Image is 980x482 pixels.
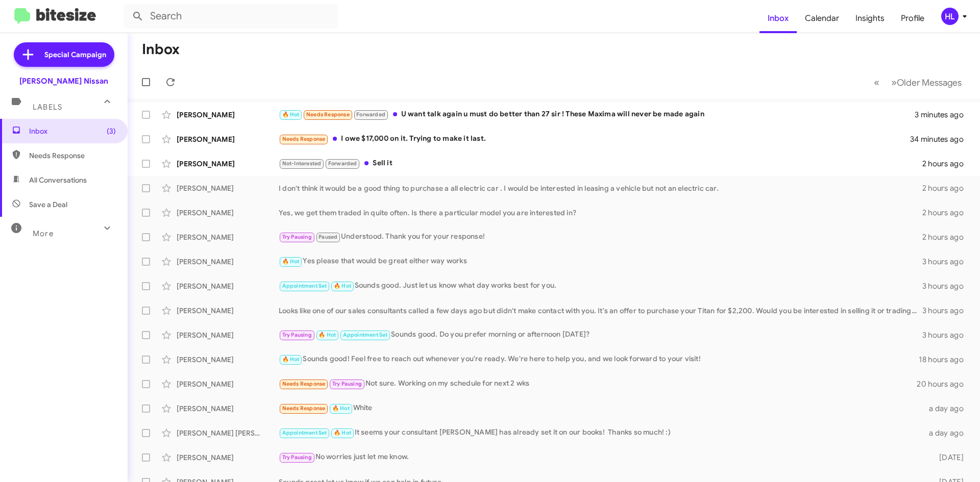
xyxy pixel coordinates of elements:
[177,452,279,463] div: [PERSON_NAME]
[177,110,279,120] div: [PERSON_NAME]
[915,110,972,120] div: 3 minutes ago
[868,72,886,93] button: Previous
[933,8,969,25] button: HL
[177,428,279,438] div: [PERSON_NAME] [PERSON_NAME]
[177,354,279,365] div: [PERSON_NAME]
[282,454,312,461] span: Try Pausing
[917,379,972,389] div: 20 hours ago
[29,126,116,136] span: Inbox
[893,4,933,33] a: Profile
[279,353,919,365] div: Sounds good! Feel free to reach out whenever you're ready. We're here to help you, and we look fo...
[332,380,362,387] span: Try Pausing
[282,136,326,142] span: Needs Response
[847,4,893,33] a: Insights
[874,76,879,89] span: «
[177,183,279,193] div: [PERSON_NAME]
[29,175,87,185] span: All Conversations
[922,257,972,267] div: 3 hours ago
[279,306,922,316] div: Looks like one of our sales consultants called a few days ago but didn't make contact with you. I...
[922,306,972,316] div: 3 hours ago
[923,452,972,463] div: [DATE]
[897,77,962,88] span: Older Messages
[282,258,300,265] span: 🔥 Hot
[797,4,847,33] a: Calendar
[279,256,922,267] div: Yes please that would be great either way works
[279,451,923,463] div: No worries just let me know.
[922,330,972,340] div: 3 hours ago
[282,283,327,289] span: Appointment Set
[282,380,326,387] span: Needs Response
[279,427,923,439] div: It seems your consultant [PERSON_NAME] has already set it on our books! Thanks so much! :)
[142,41,180,58] h1: Inbox
[14,42,114,67] a: Special Campaign
[279,109,915,120] div: U want talk again u must do better than 27 sir ! These Maxima will never be made again
[282,234,312,240] span: Try Pausing
[282,111,300,118] span: 🔥 Hot
[343,332,388,338] span: Appointment Set
[177,306,279,316] div: [PERSON_NAME]
[306,111,350,118] span: Needs Response
[279,402,923,414] div: White
[33,103,62,112] span: Labels
[279,133,911,145] div: I owe $17,000 on it. Trying to make it last.
[29,150,116,161] span: Needs Response
[279,231,922,243] div: Understood. Thank you for your response!
[279,183,922,193] div: I don't think it would be a good thing to purchase a all electric car . I would be interested in ...
[922,208,972,218] div: 2 hours ago
[919,354,972,365] div: 18 hours ago
[282,332,312,338] span: Try Pausing
[354,110,388,120] span: Forwarded
[177,159,279,169] div: [PERSON_NAME]
[922,232,972,242] div: 2 hours ago
[334,429,351,436] span: 🔥 Hot
[33,229,54,238] span: More
[177,330,279,340] div: [PERSON_NAME]
[282,160,322,167] span: Not-Interested
[326,159,359,169] span: Forwarded
[177,208,279,218] div: [PERSON_NAME]
[332,405,350,412] span: 🔥 Hot
[922,281,972,291] div: 3 hours ago
[44,49,106,60] span: Special Campaign
[177,281,279,291] div: [PERSON_NAME]
[911,134,972,144] div: 34 minutes ago
[177,379,279,389] div: [PERSON_NAME]
[922,183,972,193] div: 2 hours ago
[885,72,968,93] button: Next
[177,257,279,267] div: [PERSON_NAME]
[177,232,279,242] div: [PERSON_NAME]
[282,429,327,436] span: Appointment Set
[941,8,959,25] div: HL
[279,158,922,169] div: Sell it
[891,76,897,89] span: »
[19,76,108,86] div: [PERSON_NAME] Nissan
[318,234,337,240] span: Paused
[279,208,922,218] div: Yes, we get them traded in quite often. Is there a particular model you are interested in?
[868,72,968,93] nav: Page navigation example
[923,403,972,414] div: a day ago
[29,199,67,210] span: Save a Deal
[922,159,972,169] div: 2 hours ago
[759,4,797,33] a: Inbox
[923,428,972,438] div: a day ago
[107,126,116,136] span: (3)
[177,403,279,414] div: [PERSON_NAME]
[124,4,338,29] input: Search
[177,134,279,144] div: [PERSON_NAME]
[279,280,922,292] div: Sounds good. Just let us know what day works best for you.
[334,283,351,289] span: 🔥 Hot
[318,332,336,338] span: 🔥 Hot
[282,405,326,412] span: Needs Response
[279,329,922,341] div: Sounds good. Do you prefer morning or afternoon [DATE]?
[279,378,917,390] div: Not sure. Working on my schedule for next 2 wks
[282,356,300,363] span: 🔥 Hot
